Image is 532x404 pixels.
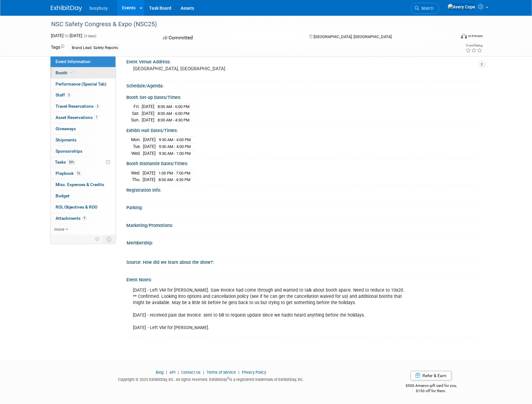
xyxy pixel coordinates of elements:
a: Shipments [51,135,115,145]
div: [DATE] - Left VM for [PERSON_NAME]. Saw invoice had come through and wanted to talk about booth s... [129,284,412,334]
a: Terms of Service [207,370,236,375]
a: ROI, Objectives & ROO [51,202,115,213]
div: Event Rating [466,44,482,47]
a: Tasks50% [51,157,115,168]
td: [DATE] [142,110,154,117]
a: more [51,224,115,235]
span: Travel Reservations [56,104,100,109]
span: Search [419,6,433,11]
span: 9:30 AM - 1:00 PM [159,151,191,156]
div: Event Notes: [126,275,481,283]
a: Privacy Policy [242,370,266,375]
span: 9:30 AM - 4:00 PM [159,144,191,149]
a: Asset Reservations1 [51,112,115,123]
a: Search [411,3,439,14]
span: 9 [82,216,87,220]
td: Wed. [131,150,143,156]
div: Marketing/Promotions: [126,221,481,229]
a: Playbook15 [51,168,115,179]
div: Committed [161,32,299,43]
i: Booth reservation complete [70,71,73,74]
span: busybusy [90,6,108,11]
span: Shipments [56,137,76,142]
span: 9:30 AM - 4:00 PM [159,137,191,142]
td: [DATE] [143,176,155,183]
td: Tags [51,44,64,51]
a: Event Information [51,56,115,67]
a: API [169,370,175,375]
span: | [237,370,241,375]
div: Booth Dismantle Dates/Times: [126,159,481,167]
span: 15 [75,171,81,176]
div: Schedule/Agenda: [126,81,481,89]
span: 8:00 AM - 6:00 PM [158,104,189,109]
div: Brand Lead: Safety Reports [70,45,120,51]
span: to [64,33,70,38]
span: [GEOGRAPHIC_DATA], [GEOGRAPHIC_DATA] [314,34,392,39]
span: Sponsorships [56,149,82,154]
span: 50% [67,160,76,165]
div: Booth Set-up Dates/Times: [126,93,481,101]
td: [DATE] [142,117,154,123]
span: [DATE] [DATE] [51,33,82,38]
span: | [202,370,206,375]
span: Staff [56,92,71,97]
span: (3 days) [83,34,96,38]
img: Format-Inperson.png [461,33,467,38]
span: Event Information [56,59,90,64]
a: Contact Us [181,370,201,375]
td: [DATE] [142,103,154,110]
span: Tasks [55,160,76,165]
a: Travel Reservations3 [51,101,115,112]
td: Mon. [131,136,143,143]
div: In-Person [468,34,483,38]
img: ExhibitDay [51,5,82,12]
div: Exhibit Hall Dates/Times: [126,126,481,134]
a: Blog [156,370,164,375]
div: Membership: [127,238,479,246]
span: Performance (Special Tab) [56,81,106,86]
span: Asset Reservations [56,115,99,120]
a: Booth [51,67,115,78]
span: 1 [94,115,99,120]
span: 3 [66,93,71,97]
sup: ® [227,377,229,380]
td: Thu. [131,176,143,183]
div: Copyright © 2025 ExhibitDay, Inc. All rights reserved. ExhibitDay is a registered trademark of Ex... [51,375,372,382]
span: Budget [56,193,70,198]
div: $500 Amazon gift card for you, [381,379,481,393]
td: [DATE] [143,136,156,143]
td: Personalize Event Tab Strip [92,235,103,243]
div: Source: How did we learn about the show?: [126,258,481,265]
span: | [164,370,168,375]
pre: [GEOGRAPHIC_DATA], [GEOGRAPHIC_DATA] [133,66,267,71]
div: Registration Info: [126,185,481,193]
span: Booth [56,70,75,75]
span: ROI, Objectives & ROO [56,204,97,209]
img: Avery Cope [447,3,476,10]
a: Attachments9 [51,213,115,224]
div: Event Format [419,32,483,42]
a: Misc. Expenses & Credits [51,179,115,190]
td: [DATE] [143,170,155,176]
div: $150 off for them. [381,388,481,394]
td: Toggle Event Tabs [103,235,115,243]
a: Refer & Earn [410,371,451,380]
td: Tue. [131,143,143,150]
div: Parking: [126,203,481,211]
span: 8:00 AM - 6:00 PM [158,111,189,116]
span: | [176,370,180,375]
a: Budget [51,190,115,201]
span: 8:00 AM - 4:30 PM [159,177,190,182]
span: Playbook [56,171,81,176]
td: Sat. [131,110,142,117]
a: Performance (Special Tab) [51,79,115,90]
span: Giveaways [56,126,76,131]
div: NSC Safety Congress & Expo (NSC25) [49,19,446,30]
td: Sun. [131,117,142,123]
span: 3 [95,104,100,109]
div: Event Venue Address: [126,57,481,65]
a: Sponsorships [51,146,115,157]
span: more [54,227,64,232]
td: [DATE] [143,143,156,150]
